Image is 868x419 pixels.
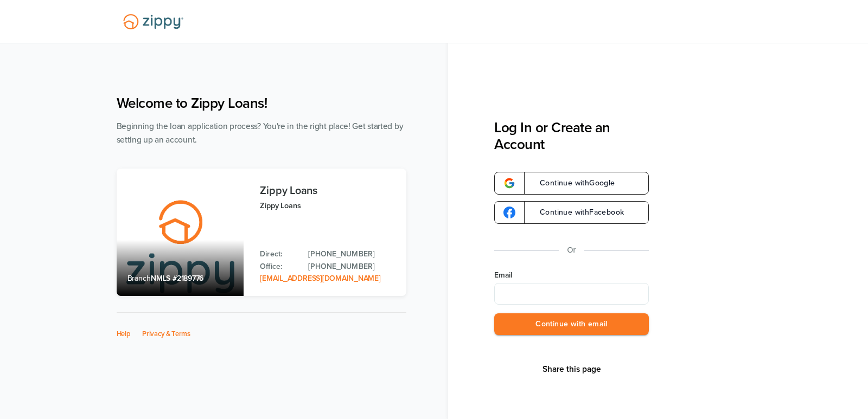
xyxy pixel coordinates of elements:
p: Direct: [260,248,297,260]
button: Continue with email [494,313,649,336]
span: Beginning the loan application process? You're in the right place! Get started by setting up an a... [117,121,404,145]
a: Office Phone: 512-975-2947 [308,261,395,273]
label: Email [494,270,649,281]
a: Direct Phone: 512-975-2947 [308,248,395,260]
button: Share This Page [539,364,604,375]
span: Continue with Facebook [529,209,624,216]
a: google-logoContinue withFacebook [494,201,649,224]
input: Email Address [494,283,649,305]
p: Or [567,243,576,257]
span: NMLS #2189776 [151,274,203,283]
a: Email Address: zippyguide@zippymh.com [260,274,380,283]
img: Lender Logo [117,9,190,34]
img: google-logo [503,207,515,218]
h3: Zippy Loans [260,185,395,197]
h1: Welcome to Zippy Loans! [117,95,406,112]
a: Privacy & Terms [142,330,190,338]
h3: Log In or Create an Account [494,119,649,153]
a: Help [117,330,131,338]
span: Branch [127,274,151,283]
p: Zippy Loans [260,199,395,212]
a: google-logoContinue withGoogle [494,172,649,195]
p: Office: [260,261,297,273]
img: google-logo [503,177,515,189]
span: Continue with Google [529,179,615,187]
